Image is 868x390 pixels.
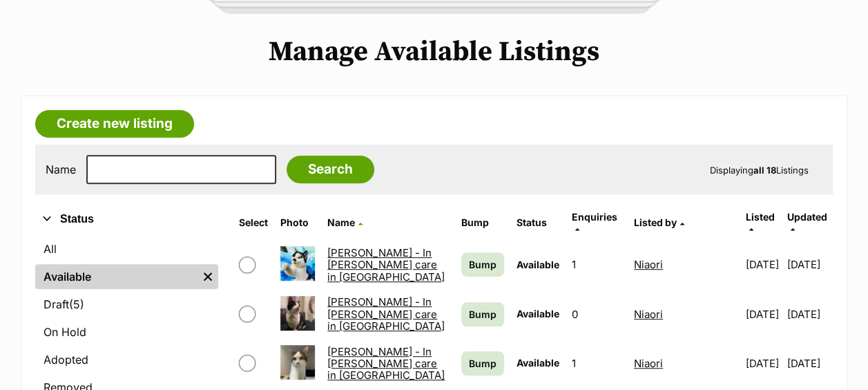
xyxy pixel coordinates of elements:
td: [DATE] [787,340,831,387]
a: Niaori [634,357,663,370]
td: 0 [566,290,627,338]
a: Name [327,216,363,228]
a: Bump [461,302,504,326]
span: Available [517,357,559,369]
span: translation missing: en.admin.listings.index.attributes.enquiries [572,211,617,223]
span: Available [517,308,559,319]
span: Bump [469,257,496,272]
a: Bump [461,252,504,277]
a: Niaori [634,308,663,321]
a: Available [35,264,197,289]
span: (5) [69,296,84,313]
td: [DATE] [787,241,831,288]
a: [PERSON_NAME] - In [PERSON_NAME] care in [GEOGRAPHIC_DATA] [327,345,445,382]
span: Listed by [634,216,677,228]
td: [DATE] [787,290,831,338]
th: Bump [456,206,510,239]
span: Updated [787,211,827,223]
a: Adopted [35,347,218,372]
img: Bethany - In foster care in Braybrook [280,246,315,281]
td: [DATE] [740,340,787,387]
span: Name [327,216,355,228]
a: [PERSON_NAME] - In [PERSON_NAME] care in [GEOGRAPHIC_DATA] [327,246,445,284]
a: Listed by [634,216,684,228]
label: Name [46,163,76,176]
a: Niaori [634,258,663,271]
a: Bump [461,351,504,375]
span: Bump [469,356,496,371]
th: Status [511,206,565,239]
a: Create new listing [35,110,194,138]
button: Status [35,210,218,228]
span: Available [517,259,559,270]
a: Remove filter [197,264,218,289]
a: Draft [35,292,218,317]
td: 1 [566,241,627,288]
a: Updated [787,211,827,234]
a: [PERSON_NAME] - In [PERSON_NAME] care in [GEOGRAPHIC_DATA] [327,295,445,333]
span: Bump [469,307,496,322]
a: Enquiries [572,211,617,234]
input: Search [287,156,374,183]
td: 1 [566,340,627,387]
span: Displaying Listings [710,165,809,176]
th: Photo [275,206,320,239]
strong: all 18 [753,165,776,176]
th: Select [233,206,273,239]
span: Listed [746,211,775,223]
td: [DATE] [740,290,787,338]
a: Listed [746,211,775,234]
td: [DATE] [740,241,787,288]
a: All [35,236,218,261]
a: On Hold [35,319,218,344]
